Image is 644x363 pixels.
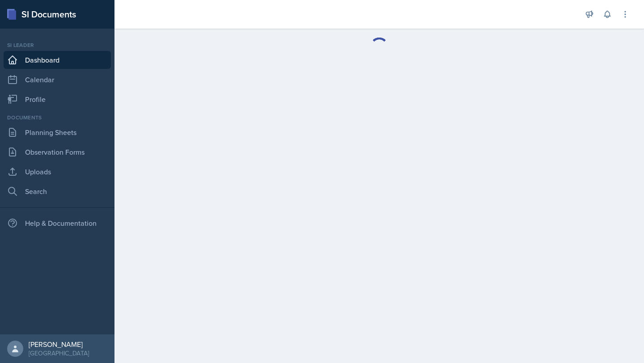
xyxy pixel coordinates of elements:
[29,340,89,349] div: [PERSON_NAME]
[4,51,111,69] a: Dashboard
[4,41,111,49] div: Si leader
[4,143,111,161] a: Observation Forms
[4,214,111,232] div: Help & Documentation
[4,90,111,108] a: Profile
[29,349,89,358] div: [GEOGRAPHIC_DATA]
[4,71,111,89] a: Calendar
[4,163,111,181] a: Uploads
[4,182,111,200] a: Search
[4,123,111,141] a: Planning Sheets
[4,114,111,122] div: Documents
